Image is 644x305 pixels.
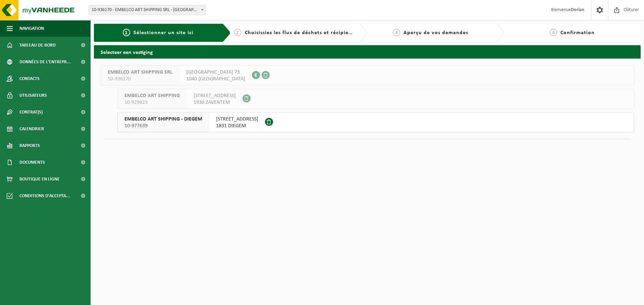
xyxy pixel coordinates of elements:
span: 1831 DIEGEM [216,123,258,129]
span: 10-936170 - EMBELCO ART SHIPPING SRL - ETTERBEEK [89,5,206,15]
span: 4 [550,29,557,36]
strong: Dorian [571,7,584,12]
span: [STREET_ADDRESS] [216,116,258,123]
span: Contrat(s) [19,104,43,121]
span: Tableau de bord [19,37,56,54]
span: 1930 ZAVENTEM [194,99,236,106]
span: EMBELCO ART SHIPPING - DIEGEM [124,116,202,123]
span: 3 [393,29,400,36]
span: Aperçu de vos demandes [404,30,468,35]
span: Sélectionner un site ici [133,30,194,35]
span: EMBELCO ART SHIPPING SRL [108,69,172,76]
span: 2 [234,29,241,36]
span: Documents [19,154,45,171]
span: Choisissiez les flux de déchets et récipients [245,30,357,35]
h2: Selecteer een vestiging [94,45,641,58]
span: Rapports [19,137,40,154]
span: 10-929823 [124,99,180,106]
span: Utilisateurs [19,87,47,104]
span: Boutique en ligne [19,171,60,187]
span: 10-936170 [108,76,172,82]
span: [GEOGRAPHIC_DATA] 73 [186,69,245,76]
span: Confirmation [560,30,595,35]
span: 1040 [GEOGRAPHIC_DATA] [186,76,245,82]
button: EMBELCO ART SHIPPING - DIEGEM 10-977639 [STREET_ADDRESS]1831 DIEGEM [117,112,634,132]
span: [STREET_ADDRESS] [194,92,236,99]
span: Navigation [19,20,44,37]
span: 10-977639 [124,123,202,129]
span: Calendrier [19,121,44,137]
span: 1 [123,29,130,36]
span: EMBELCO ART SHIPPING [124,92,180,99]
span: Conditions d'accepta... [19,187,70,204]
span: Contacts [19,70,40,87]
span: Données de l'entrepr... [19,54,71,70]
